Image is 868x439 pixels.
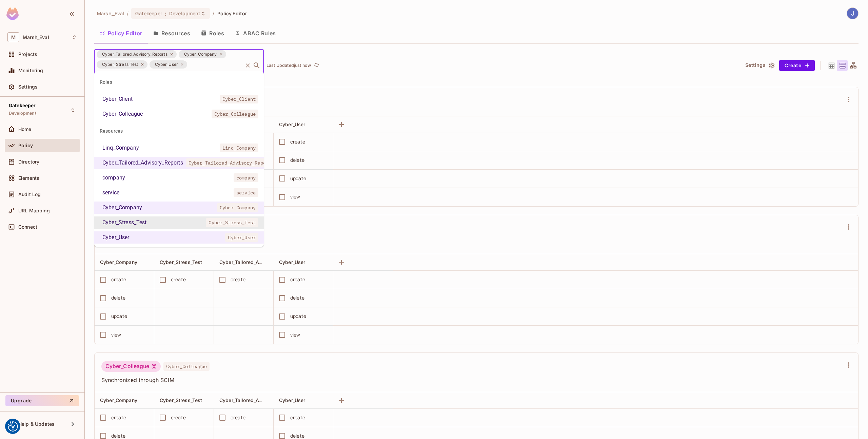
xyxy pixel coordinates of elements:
button: Consent Preferences [8,421,18,432]
div: Cyber_Stress_Test [102,218,147,227]
span: Linq_Company [220,144,258,152]
div: Cyber_Company [179,50,226,58]
span: Cyber_User [279,397,305,403]
span: Cyber_Tailored_Advisory_Reports [219,397,296,403]
button: Resources [148,25,196,42]
span: : [164,11,167,16]
p: Last Updated just now [267,63,311,68]
span: Home [18,127,32,132]
li: / [213,10,214,17]
span: service [234,188,258,197]
span: Cyber_User [279,121,305,127]
span: M [7,32,19,42]
span: Cyber_User [151,61,182,68]
div: create [290,414,305,421]
button: Close [252,61,261,70]
button: Roles [196,25,230,42]
span: Cyber_Stress_Test [206,218,258,227]
div: Cyber_Tailored_Advisory_Reports [102,159,183,167]
span: Cyber_Stress_Test [160,397,202,403]
button: Upgrade [5,395,79,406]
div: Roles [94,74,264,90]
div: Cyber_Colleague [101,361,161,372]
div: company [102,174,125,182]
div: update [290,175,306,182]
div: create [290,276,305,283]
span: Directory [18,159,39,165]
span: URL Mapping [18,208,50,213]
span: Monitoring [18,68,43,73]
button: refresh [312,61,320,70]
div: Cyber_Company [102,204,142,212]
div: delete [111,294,125,302]
button: ABAC Rules [230,25,281,42]
span: Cyber_Stress_Test [98,61,142,68]
div: service [102,189,119,197]
div: create [231,276,245,283]
div: view [111,331,121,339]
div: delete [290,294,304,302]
div: create [111,276,126,283]
div: Cyber_User [102,233,130,242]
span: Connect [18,224,37,230]
img: SReyMgAAAABJRU5ErkJggg== [6,7,19,20]
div: create [231,414,245,421]
div: create [111,414,126,421]
span: Help & Updates [18,421,55,427]
li: / [127,10,129,17]
span: Cyber_Company [180,51,221,58]
img: Jose Basanta [847,8,858,19]
span: Development [9,111,36,116]
div: delete [290,156,304,164]
span: Development [169,10,200,17]
button: Settings [743,60,776,71]
div: Linq_Company [102,144,139,152]
span: Synchronized through SCIM [101,238,843,246]
button: Create [779,60,815,71]
div: Cyber_Colleague [102,110,143,118]
div: update [290,312,306,320]
div: Cyber_Stress_Test [97,60,147,69]
span: Cyber_Stress_Test [160,259,202,265]
span: Cyber_Company [217,203,258,212]
div: create [171,414,186,421]
span: Policy [18,143,33,148]
span: Elements [18,175,39,181]
span: Policy Editor [217,10,247,17]
span: Cyber_Client [220,95,258,103]
button: Clear [243,61,253,70]
div: Cyber_Tailored_Advisory_Reports [97,50,177,58]
span: Cyber_Colleague [212,110,258,118]
div: view [290,331,300,339]
span: Click to refresh data [311,61,320,70]
img: Revisit consent button [8,421,18,432]
span: refresh [314,62,319,69]
span: Projects [18,52,37,57]
button: Policy Editor [94,25,148,42]
span: Cyber_User [279,259,305,265]
span: Synchronized through SCIM [101,376,843,384]
span: Cyber_Colleague [163,362,210,371]
span: the active workspace [97,10,124,17]
div: update [111,312,127,320]
div: Cyber_User [150,60,188,69]
span: Settings [18,84,38,90]
div: create [290,138,305,146]
span: Cyber_User [225,233,258,242]
span: Gatekeeper [9,103,36,108]
div: view [290,193,300,201]
span: Cyber_Company [100,259,137,265]
span: Audit Log [18,192,41,197]
div: Resources [94,123,264,139]
span: Workspace: Marsh_Eval [23,35,49,40]
span: Cyber_Company [100,397,137,403]
div: Cyber_Client [102,95,133,103]
div: create [171,276,186,283]
span: Cyber_Tailored_Advisory_Reports [219,259,296,265]
span: company [234,173,258,182]
span: Cyber_Tailored_Advisory_Reports [98,51,172,58]
span: Gatekeeper [135,10,162,17]
span: Cyber_Tailored_Advisory_Reports [186,158,277,167]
